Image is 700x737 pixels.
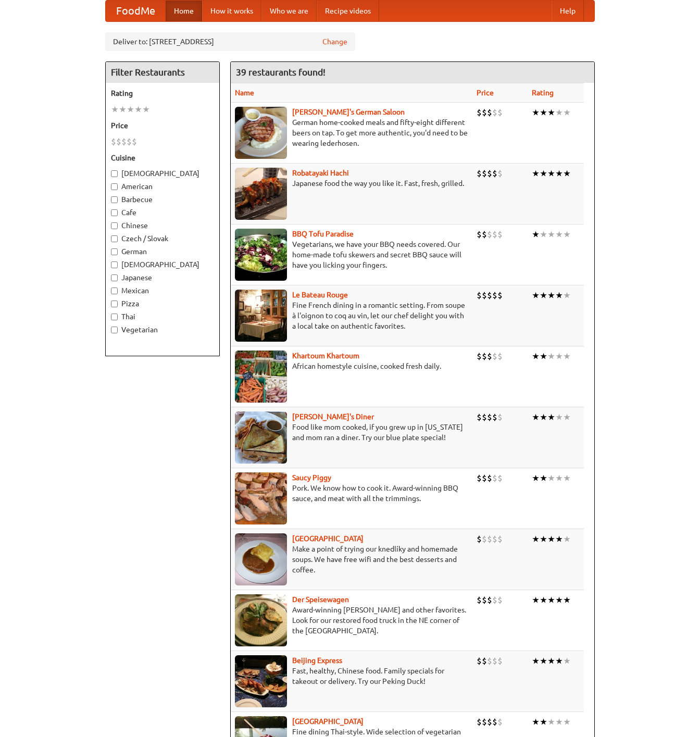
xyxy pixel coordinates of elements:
input: Mexican [111,288,118,294]
li: $ [477,107,482,118]
li: $ [482,168,487,179]
li: $ [477,351,482,362]
p: German home-cooked meals and fifty-eight different beers on tap. To get more authentic, you'd nee... [235,117,468,148]
label: Japanese [111,272,214,283]
input: [DEMOGRAPHIC_DATA] [111,170,118,177]
img: robatayaki.jpg [235,168,287,220]
li: $ [482,594,487,606]
p: Japanese food the way you like it. Fast, fresh, grilled. [235,178,468,189]
li: $ [497,655,503,667]
li: ★ [563,472,571,484]
b: Beijing Express [292,656,342,665]
label: Vegetarian [111,324,214,335]
a: [PERSON_NAME]'s German Saloon [292,108,405,116]
li: ★ [532,594,540,606]
label: [DEMOGRAPHIC_DATA] [111,168,214,179]
input: Thai [111,314,118,320]
input: German [111,248,118,255]
li: ★ [540,411,547,423]
li: $ [497,472,503,484]
b: Saucy Piggy [292,473,331,482]
input: Japanese [111,274,118,281]
p: Make a point of trying our knedlíky and homemade soups. We have free wifi and the best desserts a... [235,544,468,575]
li: ★ [119,104,127,115]
h5: Cuisine [111,153,214,163]
li: ★ [532,716,540,728]
li: ★ [532,351,540,362]
li: $ [487,411,492,423]
li: ★ [540,107,547,118]
li: $ [482,229,487,240]
li: ★ [563,655,571,667]
p: Food like mom cooked, if you grew up in [US_STATE] and mom ran a diner. Try our blue plate special! [235,422,468,443]
input: Cafe [111,209,118,216]
li: $ [492,351,497,362]
img: sallys.jpg [235,411,287,464]
b: Khartoum Khartoum [292,352,359,360]
li: ★ [142,104,150,115]
img: saucy.jpg [235,472,287,524]
li: ★ [127,104,134,115]
a: Der Speisewagen [292,595,349,604]
b: [PERSON_NAME]'s Diner [292,413,374,421]
label: [DEMOGRAPHIC_DATA] [111,259,214,270]
li: ★ [547,716,555,728]
li: ★ [547,290,555,301]
li: $ [492,411,497,423]
li: $ [487,351,492,362]
li: $ [487,107,492,118]
li: $ [492,229,497,240]
li: ★ [563,716,571,728]
li: ★ [555,655,563,667]
li: $ [482,716,487,728]
img: czechpoint.jpg [235,533,287,585]
a: [GEOGRAPHIC_DATA] [292,717,364,726]
li: ★ [563,229,571,240]
input: Chinese [111,222,118,229]
img: khartoum.jpg [235,351,287,403]
li: ★ [547,655,555,667]
img: speisewagen.jpg [235,594,287,646]
li: $ [487,472,492,484]
li: ★ [547,594,555,606]
li: ★ [532,229,540,240]
label: Thai [111,311,214,322]
li: ★ [547,168,555,179]
p: Vegetarians, we have your BBQ needs covered. Our home-made tofu skewers and secret BBQ sauce will... [235,239,468,270]
li: ★ [540,290,547,301]
a: Home [166,1,202,21]
label: Pizza [111,298,214,309]
li: $ [497,229,503,240]
p: Fine French dining in a romantic setting. From soupe à l'oignon to coq au vin, let our chef delig... [235,300,468,331]
li: ★ [555,533,563,545]
img: bateaurouge.jpg [235,290,287,342]
li: ★ [134,104,142,115]
div: Deliver to: [STREET_ADDRESS] [105,32,355,51]
li: $ [492,594,497,606]
li: ★ [555,351,563,362]
li: ★ [555,290,563,301]
li: $ [477,716,482,728]
li: $ [492,290,497,301]
input: Pizza [111,301,118,307]
li: $ [477,411,482,423]
li: $ [487,716,492,728]
li: ★ [532,290,540,301]
li: $ [482,655,487,667]
label: Cafe [111,207,214,218]
li: $ [497,107,503,118]
a: Le Bateau Rouge [292,291,348,299]
h5: Price [111,120,214,131]
li: $ [116,136,121,147]
h4: Filter Restaurants [106,62,219,83]
input: Czech / Slovak [111,235,118,242]
li: ★ [547,351,555,362]
li: $ [492,716,497,728]
li: ★ [563,107,571,118]
li: ★ [532,533,540,545]
li: $ [487,229,492,240]
li: ★ [540,351,547,362]
li: ★ [555,716,563,728]
li: $ [482,472,487,484]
